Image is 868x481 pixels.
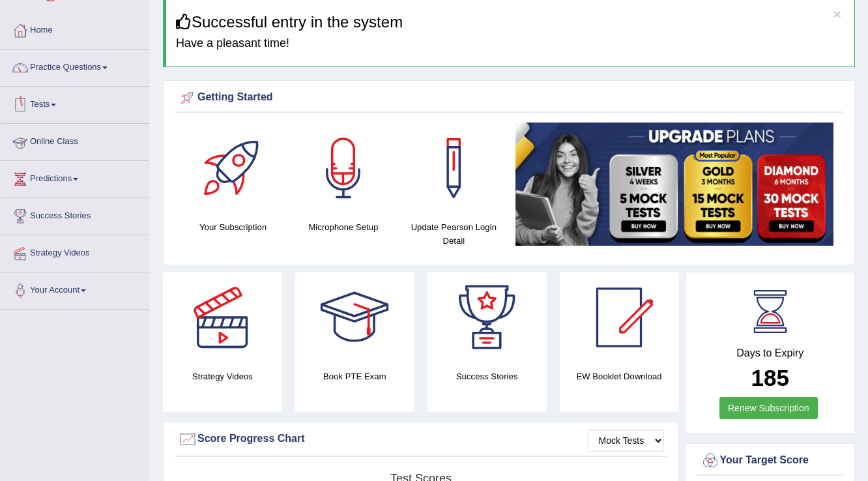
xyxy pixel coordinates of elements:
[1,87,149,119] a: Tests
[1,198,149,231] a: Success Stories
[701,347,841,359] h4: Days to Expiry
[295,220,392,234] h4: Microphone Setup
[1,50,149,82] a: Practice Questions
[163,370,282,383] h4: Strategy Videos
[833,7,841,21] button: ×
[1,161,149,194] a: Predictions
[178,430,664,449] div: Score Progress Chart
[405,220,502,248] h4: Update Pearson Login Detail
[751,365,789,390] b: 185
[184,220,282,234] h4: Your Subscription
[427,370,547,383] h4: Success Stories
[560,370,679,383] h4: EW Booklet Download
[176,14,845,31] h3: Successful entry in the system
[719,397,818,419] a: Renew Subscription
[1,124,149,156] a: Online Class
[178,88,840,108] div: Getting Started
[176,37,845,50] h4: Have a pleasant time!
[1,272,149,305] a: Your Account
[1,235,149,268] a: Strategy Videos
[701,451,841,471] div: Your Target Score
[295,370,414,383] h4: Book PTE Exam
[515,123,833,246] img: small5.jpg
[1,12,149,45] a: Home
